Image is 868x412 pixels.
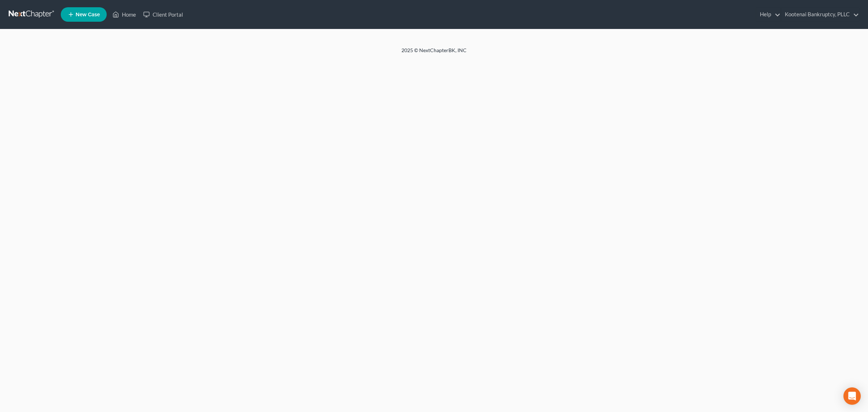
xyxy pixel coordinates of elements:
new-legal-case-button: New Case [61,7,107,22]
div: Open Intercom Messenger [843,387,861,405]
a: Home [109,8,140,21]
div: 2025 © NextChapterBK, INC [228,47,640,60]
a: Help [756,8,780,21]
a: Kootenai Bankruptcy, PLLC [781,8,859,21]
a: Client Portal [140,8,187,21]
